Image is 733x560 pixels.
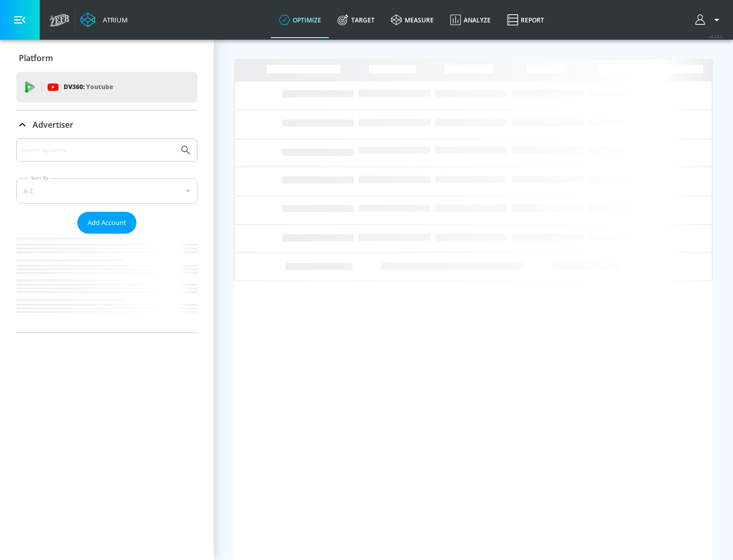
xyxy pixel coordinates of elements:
input: Search by name [20,144,175,157]
p: Platform [19,52,53,64]
label: Sort By [29,175,51,181]
p: Youtube [86,81,113,92]
nav: list of Advertiser [16,234,198,332]
a: measure [383,2,442,38]
div: DV360: Youtube [16,72,198,102]
a: optimize [271,2,329,38]
a: Report [499,2,552,38]
span: v 4.24.0 [709,34,723,39]
a: Target [329,2,383,38]
p: DV360: [64,81,113,93]
div: Platform [16,44,198,72]
div: Advertiser [16,110,198,139]
p: Advertiser [33,119,73,130]
div: Atrium [99,15,128,24]
div: Advertiser [16,138,198,332]
button: Add Account [77,212,136,234]
a: Analyze [442,2,499,38]
a: Atrium [80,12,128,27]
div: A-Z [16,178,198,204]
span: Add Account [88,217,126,229]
